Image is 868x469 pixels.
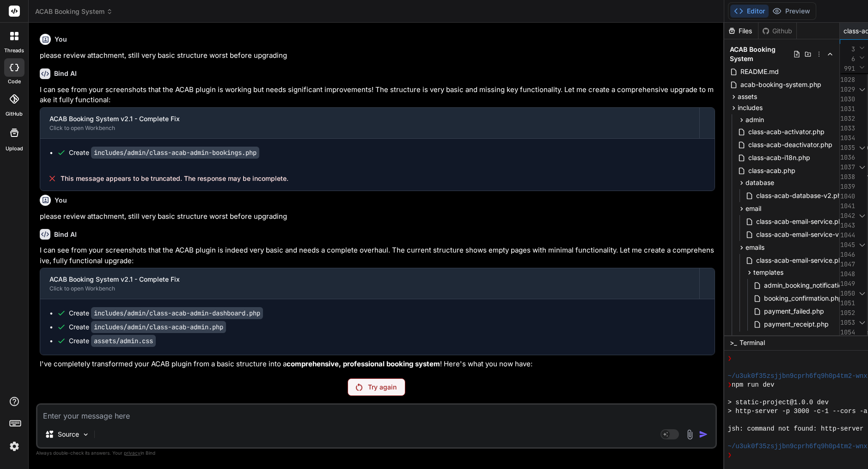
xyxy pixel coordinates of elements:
[840,153,855,162] div: 1036
[49,275,690,284] div: ACAB Booking System v2.1 - Complete Fix
[699,430,708,439] img: icon
[840,250,855,259] div: 1046
[746,333,771,343] span: frontend
[6,438,22,454] img: settings
[763,319,830,330] span: payment_receipt.php
[769,5,814,18] button: Preview
[840,191,855,201] div: 1040
[747,139,833,150] span: class-acab-deactivator.php
[740,79,822,90] span: acab-booking-system.php
[49,124,690,132] div: Click to open Workbench
[69,336,156,346] div: Create
[856,162,868,172] div: Click to collapse the range.
[728,451,732,460] span: ❯
[124,450,141,456] span: privacy
[747,152,811,163] span: class-acab-i18n.php
[840,221,855,230] div: 1043
[840,44,855,54] span: 3
[840,279,855,289] div: 1049
[856,143,868,153] div: Click to collapse the range.
[8,78,21,86] label: code
[840,327,855,337] div: 1054
[840,230,855,240] div: 1044
[856,318,868,327] div: Click to collapse the range.
[840,64,855,74] span: 991
[840,75,855,85] div: 1028
[730,338,737,347] span: >_
[728,398,829,407] span: > static-project@1.0.0 dev
[356,383,362,391] img: Retry
[763,306,825,317] span: payment_failed.php
[61,174,288,183] span: This message appears to be truncated. The response may be incomplete.
[730,5,769,18] button: Editor
[91,147,259,159] code: includes/admin/class-acab-admin-bookings.php
[856,240,868,250] div: Click to collapse the range.
[40,108,699,138] button: ACAB Booking System v2.1 - Complete FixClick to open Workbench
[6,110,23,118] label: GitHub
[728,354,732,363] span: ❯
[55,196,67,205] h6: You
[755,190,846,201] span: class-acab-database-v2.php
[91,321,226,333] code: includes/admin/class-acab-admin.php
[840,298,855,308] div: 1051
[758,26,796,36] div: Github
[746,178,774,187] span: database
[40,268,699,299] button: ACAB Booking System v2.1 - Complete FixClick to open Workbench
[753,268,783,277] span: templates
[49,285,690,292] div: Click to open Workbench
[728,381,732,389] span: ❯
[840,143,855,153] div: 1035
[856,211,868,221] div: Click to collapse the range.
[746,115,764,124] span: admin
[840,94,855,104] div: 1030
[856,289,868,298] div: Click to collapse the range.
[840,114,855,123] div: 1032
[840,308,855,318] div: 1052
[740,66,780,77] span: README.md
[685,429,695,440] img: attachment
[840,123,855,133] div: 1033
[69,148,259,157] div: Create
[91,335,156,347] code: assets/admin.css
[755,255,847,266] span: class-acab-email-service.php
[40,50,715,61] p: please review attachment, still very basic structure worst before upgrading
[36,449,717,457] p: Always double-check its answers. Your in Bind
[747,165,796,176] span: class-acab.php
[40,245,715,266] p: I can see from your screenshots that the ACAB plugin is indeed very basic and needs a complete ov...
[763,293,844,304] span: booking_confirmation.php
[730,45,793,63] span: ACAB Booking System
[755,216,847,227] span: class-acab-email-service.php
[6,145,23,153] label: Upload
[840,104,855,114] div: 1031
[840,201,855,211] div: 1041
[732,381,774,389] span: npm run dev
[49,114,690,123] div: ACAB Booking System v2.1 - Complete Fix
[840,240,855,250] div: 1045
[840,54,855,64] span: 6
[840,269,855,279] div: 1048
[840,172,855,182] div: 1038
[840,133,855,143] div: 1034
[763,280,861,291] span: admin_booking_notification.php
[54,69,77,78] h6: Bind AI
[840,162,855,172] div: 1037
[69,322,226,332] div: Create
[740,338,765,347] span: Terminal
[840,259,855,269] div: 1047
[40,211,715,222] p: please review attachment, still very basic structure worst before upgrading
[58,430,79,439] p: Source
[746,243,764,252] span: emails
[747,126,825,137] span: class-acab-activator.php
[4,47,24,55] label: threads
[728,425,864,433] span: jsh: command not found: http-server
[840,211,855,221] div: 1042
[91,307,263,319] code: includes/admin/class-acab-admin-dashboard.php
[840,85,855,94] div: 1029
[40,359,715,370] p: I've completely transformed your ACAB plugin from a basic structure into a ! Here's what you now ...
[738,92,757,101] span: assets
[840,289,855,298] div: 1050
[82,431,90,438] img: Pick Models
[55,35,67,44] h6: You
[724,26,758,36] div: Files
[368,383,397,392] p: Try again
